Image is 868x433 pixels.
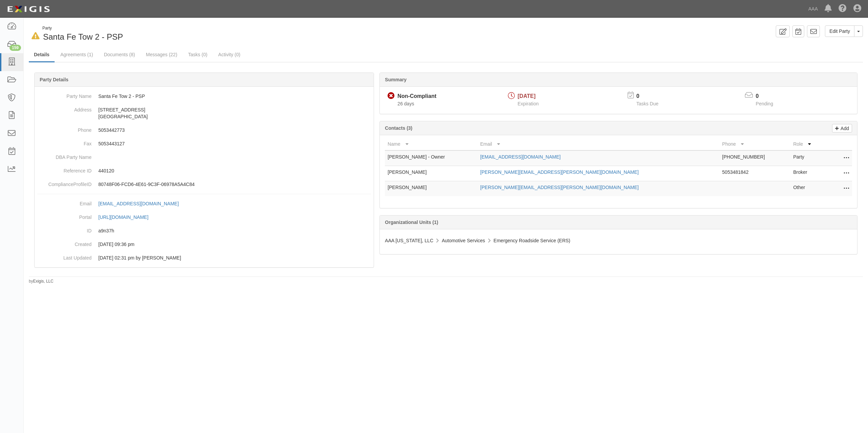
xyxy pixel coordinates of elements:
[839,124,849,132] p: Add
[98,167,371,174] p: 440120
[213,48,245,61] a: Activity (0)
[32,33,40,40] i: In Default since 08/27/2025
[42,25,123,31] div: Party
[37,103,371,123] dd: [STREET_ADDRESS] [GEOGRAPHIC_DATA]
[385,125,412,131] b: Contacts (3)
[480,185,639,190] a: [PERSON_NAME][EMAIL_ADDRESS][PERSON_NAME][DOMAIN_NAME]
[98,181,371,188] p: 80748F06-FCD6-4E61-9C3F-06978A5A4C84
[480,169,639,175] a: [PERSON_NAME][EMAIL_ADDRESS][PERSON_NAME][DOMAIN_NAME]
[518,101,539,106] span: Expiration
[756,101,773,106] span: Pending
[397,92,436,100] div: Non-Compliant
[37,89,371,103] dd: Santa Fe Tow 2 - PSP
[385,238,433,243] span: AAA [US_STATE], LLC
[719,150,791,166] td: [PHONE_NUMBER]
[99,48,140,61] a: Documents (8)
[40,77,68,82] b: Party Details
[37,103,92,113] dt: Address
[37,123,371,137] dd: 5053442773
[477,138,719,150] th: Email
[37,224,92,234] dt: ID
[790,150,825,166] td: Party
[790,181,825,197] td: Other
[37,251,92,261] dt: Last Updated
[98,201,186,206] a: [EMAIL_ADDRESS][DOMAIN_NAME]
[385,181,477,197] td: [PERSON_NAME]
[385,150,477,166] td: [PERSON_NAME] - Owner
[385,220,438,225] b: Organizational Units (1)
[442,238,485,243] span: Automotive Services
[183,48,213,61] a: Tasks (0)
[37,238,92,248] dt: Created
[388,92,395,100] i: Non-Compliant
[756,92,782,100] p: 0
[385,166,477,181] td: [PERSON_NAME]
[636,92,667,100] p: 0
[494,238,570,243] span: Emergency Roadside Service (ERS)
[805,2,821,16] a: AAA
[5,3,52,15] img: logo-5460c22ac91f19d4615b14bd174203de0afe785f0fc80cf4dbbc73dc1793850b.png
[37,224,371,238] dd: a9n37h
[37,123,92,133] dt: Phone
[832,124,852,132] a: Add
[839,5,847,13] i: Help Center - Complianz
[719,138,791,150] th: Phone
[719,166,791,181] td: 5053481842
[55,48,98,61] a: Agreements (1)
[385,77,407,82] b: Summary
[141,48,182,61] a: Messages (22)
[37,178,92,188] dt: ComplianceProfileID
[37,89,92,100] dt: Party Name
[37,197,92,207] dt: Email
[98,214,156,220] a: [URL][DOMAIN_NAME]
[480,154,560,160] a: [EMAIL_ADDRESS][DOMAIN_NAME]
[9,45,21,51] div: 159
[37,150,92,161] dt: DBA Party Name
[37,251,371,265] dd: 06/04/2025 02:31 pm by Benjamin Tully
[397,101,414,106] span: Since 08/13/2025
[29,279,54,284] small: by
[385,138,477,150] th: Name
[29,48,55,62] a: Details
[636,101,658,106] span: Tasks Due
[37,164,92,174] dt: Reference ID
[98,200,179,207] div: [EMAIL_ADDRESS][DOMAIN_NAME]
[37,137,92,147] dt: Fax
[825,25,854,37] a: Edit Party
[33,279,54,284] a: Exigis, LLC
[790,166,825,181] td: Broker
[37,210,92,221] dt: Portal
[37,137,371,150] dd: 5053443127
[518,93,536,99] span: [DATE]
[43,32,123,41] span: Santa Fe Tow 2 - PSP
[790,138,825,150] th: Role
[29,25,441,43] div: Santa Fe Tow 2 - PSP
[37,238,371,251] dd: 03/09/2023 09:36 pm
